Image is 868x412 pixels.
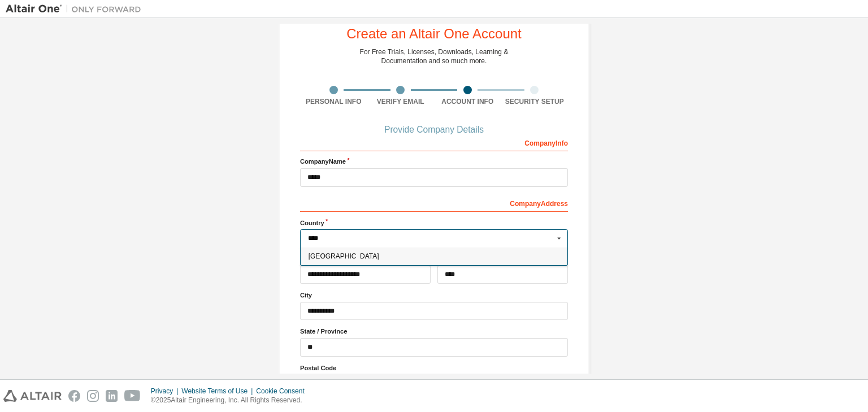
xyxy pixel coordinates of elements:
img: linkedin.svg [106,390,118,402]
label: Postal Code [300,363,568,372]
img: Altair One [6,3,147,15]
img: youtube.svg [124,390,141,402]
div: Create an Altair One Account [346,27,522,41]
div: Provide Company Details [300,126,568,133]
img: instagram.svg [87,390,99,402]
img: facebook.svg [68,390,80,402]
div: Company Info [300,133,568,151]
div: Personal Info [300,97,367,106]
p: © 2025 Altair Engineering, Inc. All Rights Reserved. [151,396,311,405]
label: City [300,291,568,300]
div: Account Info [434,97,501,106]
span: [GEOGRAPHIC_DATA] [309,253,560,260]
div: Cookie Consent [256,387,311,396]
div: Privacy [151,387,181,396]
label: Company Name [300,157,568,166]
label: State / Province [300,327,568,336]
div: Security Setup [501,97,568,106]
div: Website Terms of Use [181,387,256,396]
label: Country [300,218,568,227]
div: Verify Email [367,97,435,106]
div: For Free Trials, Licenses, Downloads, Learning & Documentation and so much more. [360,47,509,65]
div: Company Address [300,194,568,212]
img: altair_logo.svg [3,390,62,402]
